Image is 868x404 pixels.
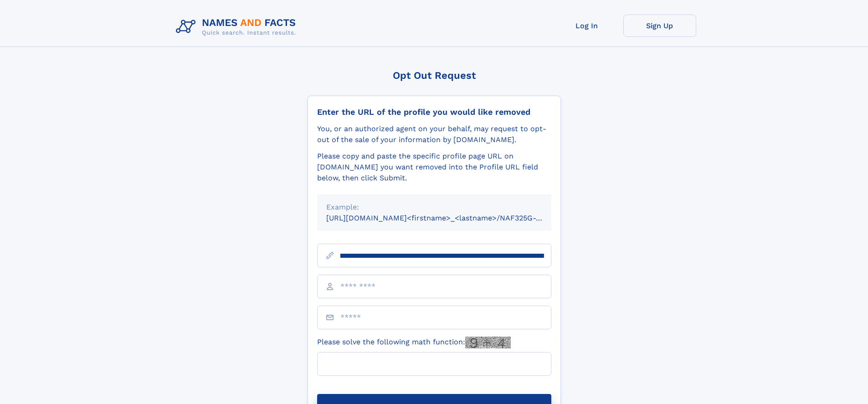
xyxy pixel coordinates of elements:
[317,151,551,184] div: Please copy and paste the specific profile page URL on [DOMAIN_NAME] you want removed into the Pr...
[317,337,511,348] label: Please solve the following math function:
[326,214,569,222] small: [URL][DOMAIN_NAME]<firstname>_<lastname>/NAF325G-xxxxxxxx
[172,15,303,39] img: Logo Names and Facts
[623,15,696,37] a: Sign Up
[317,107,551,117] div: Enter the URL of the profile you would like removed
[326,202,542,213] div: Example:
[550,15,623,37] a: Log In
[308,70,561,81] div: Opt Out Request
[317,123,551,145] div: You, or an authorized agent on your behalf, may request to opt-out of the sale of your informatio...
